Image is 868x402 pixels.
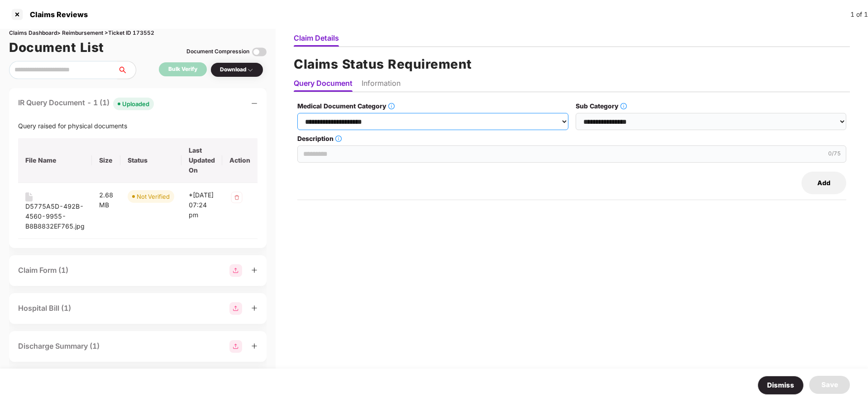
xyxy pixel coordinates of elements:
[251,305,258,311] span: plus
[297,134,846,144] label: Description
[362,79,401,92] li: Information
[220,65,254,74] div: Download
[388,103,395,109] span: info-circle
[99,190,113,210] div: 2.68 MB
[229,264,242,277] img: svg+xml;base64,PHN2ZyBpZD0iR3JvdXBfMjg4MTMiIGRhdGEtbmFtZT0iR3JvdXAgMjg4MTMiIHhtbG5zPSJodHRwOi8vd3...
[137,192,170,201] div: Not Verified
[18,121,258,131] div: Query raised for physical documents
[9,37,104,57] h1: Document List
[294,33,339,47] li: Claim Details
[92,138,120,183] th: Size
[222,138,258,183] th: Action
[18,265,68,276] div: Claim Form (1)
[251,100,258,107] span: minus
[229,302,242,315] img: svg+xml;base64,PHN2ZyBpZD0iR3JvdXBfMjg4MTMiIGRhdGEtbmFtZT0iR3JvdXAgMjg4MTMiIHhtbG5zPSJodHRwOi8vd3...
[297,101,568,111] label: Medical Document Category
[120,138,181,183] th: Status
[189,190,215,220] div: *[DATE] 07:24 pm
[18,303,71,314] div: Hospital Bill (1)
[117,66,136,74] span: search
[247,66,254,74] img: svg+xml;base64,PHN2ZyBpZD0iRHJvcGRvd24tMzJ4MzIiIHhtbG5zPSJodHRwOi8vd3d3LnczLm9yZy8yMDAwL3N2ZyIgd2...
[168,65,197,74] div: Bulk Verify
[821,379,838,390] div: Save
[25,201,85,231] div: D5775A5D-492B-4560-9955-B8B8832EF765.jpg
[24,10,88,19] div: Claims Reviews
[186,47,249,56] div: Document Compression
[18,341,100,352] div: Discharge Summary (1)
[229,190,244,205] img: svg+xml;base64,PHN2ZyB4bWxucz0iaHR0cDovL3d3dy53My5vcmcvMjAwMC9zdmciIHdpZHRoPSIzMiIgaGVpZ2h0PSIzMi...
[122,99,149,108] div: Uploaded
[850,9,868,19] div: 1 of 1
[25,192,33,201] img: svg+xml;base64,PHN2ZyB4bWxucz0iaHR0cDovL3d3dy53My5vcmcvMjAwMC9zdmciIHdpZHRoPSIxNiIgaGVpZ2h0PSIyMC...
[229,340,242,353] img: svg+xml;base64,PHN2ZyBpZD0iR3JvdXBfMjg4MTMiIGRhdGEtbmFtZT0iR3JvdXAgMjg4MTMiIHhtbG5zPSJodHRwOi8vd3...
[9,29,267,37] div: Claims Dashboard > Reimbursement > Ticket ID 173552
[181,138,222,183] th: Last Updated On
[251,343,258,349] span: plus
[18,138,92,183] th: File Name
[18,97,154,110] div: IR Query Document - 1 (1)
[117,61,136,79] button: search
[758,376,804,395] button: Dismiss
[294,54,850,74] h1: Claims Status Requirement
[251,267,258,273] span: plus
[294,79,353,92] li: Query Document
[335,136,342,142] span: info-circle
[620,103,627,109] span: info-circle
[576,101,847,111] label: Sub Category
[801,172,846,194] button: Add
[252,45,267,59] img: svg+xml;base64,PHN2ZyBpZD0iVG9nZ2xlLTMyeDMyIiB4bWxucz0iaHR0cDovL3d3dy53My5vcmcvMjAwMC9zdmciIHdpZH...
